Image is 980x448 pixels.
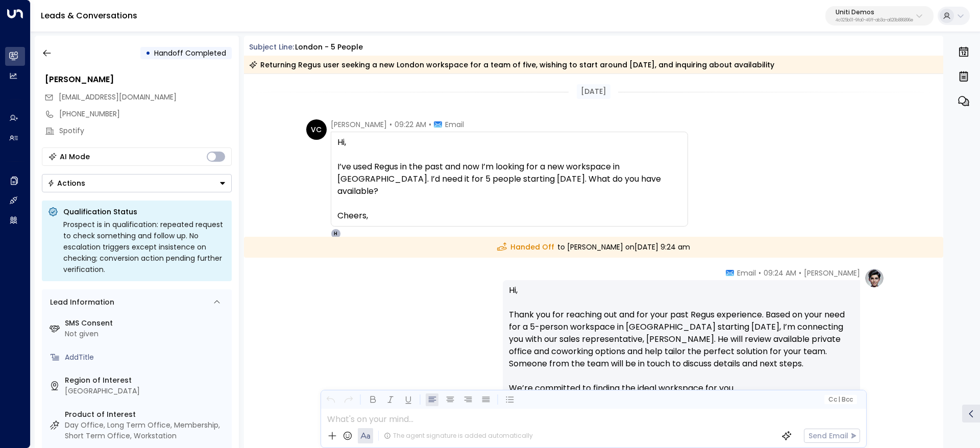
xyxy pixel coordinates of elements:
span: Email [445,119,464,130]
span: Handed Off [497,242,554,253]
span: Subject Line: [249,42,294,52]
div: Returning Regus user seeking a new London workspace for a team of five, wishing to start around [... [249,60,774,70]
div: to [PERSON_NAME] on [DATE] 9:24 am [244,237,944,258]
div: Button group with a nested menu [42,174,232,192]
span: Hi, I’ve used Regus in the past and now I’m looking for a new workspace in [GEOGRAPHIC_DATA]. I’d... [337,136,681,222]
p: Hi, Thank you for reaching out and for your past Regus experience. Based on your need for a 5-per... [509,284,854,407]
span: Cc Bcc [828,396,852,403]
span: 09:24 AM [764,268,796,278]
span: • [429,119,431,130]
div: [PHONE_NUMBER] [59,109,232,119]
img: profile-logo.png [864,268,885,288]
span: Email [737,268,756,278]
div: The agent signature is added automatically [384,431,533,440]
span: valentinacolugnatti@gmail.com [59,92,177,103]
label: SMS Consent [65,318,228,329]
button: Undo [324,393,337,406]
label: Product of Interest [65,409,228,420]
p: 4c025b01-9fa0-46ff-ab3a-a620b886896e [836,18,913,22]
span: • [389,119,392,130]
div: H [331,229,341,239]
button: Redo [342,393,355,406]
div: AI Mode [60,152,90,162]
p: Uniti Demos [836,9,913,15]
div: London - 5 people [295,42,363,53]
div: Prospect is in qualification: repeated request to check something and follow up. No escalation tr... [63,219,226,275]
button: Actions [42,174,232,192]
div: Not given [65,329,228,339]
p: Qualification Status [63,207,226,217]
div: AddTitle [65,352,228,363]
span: [PERSON_NAME] [804,268,860,278]
span: • [799,268,801,278]
div: VC [306,119,327,140]
span: Handoff Completed [154,48,226,58]
a: Leads & Conversations [41,10,137,21]
div: • [145,44,151,62]
div: [GEOGRAPHIC_DATA] [65,386,228,396]
div: [PERSON_NAME] [45,73,232,86]
span: [PERSON_NAME] [331,119,387,130]
span: [EMAIL_ADDRESS][DOMAIN_NAME] [59,92,177,102]
button: Cc|Bcc [824,395,856,405]
span: • [758,268,761,278]
div: Lead Information [46,297,114,308]
span: 09:22 AM [395,119,426,130]
button: Uniti Demos4c025b01-9fa0-46ff-ab3a-a620b886896e [825,6,934,26]
div: Spotify [59,126,232,136]
div: [DATE] [577,84,610,99]
label: Region of Interest [65,375,228,386]
div: Actions [47,179,85,188]
span: | [838,396,840,403]
div: Day Office, Long Term Office, Membership, Short Term Office, Workstation [65,420,228,441]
